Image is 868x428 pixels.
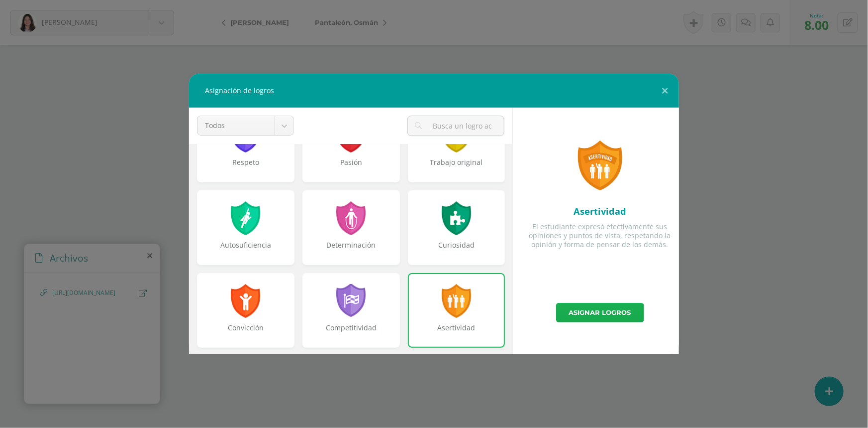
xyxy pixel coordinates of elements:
[197,116,293,135] a: Todos
[409,323,504,343] div: Asertividad
[198,157,293,177] div: Respeto
[529,222,671,250] div: El estudiante expresó efectivamente sus opiniones y puntos de vista, respetando la opinión y form...
[303,323,399,343] div: Competitividad
[409,240,504,260] div: Curiosidad
[303,240,399,260] div: Determinación
[529,205,671,217] div: Asertividad
[556,303,644,322] a: Asignar logros
[651,74,679,108] button: Close (Esc)
[303,157,399,177] div: Pasión
[205,116,267,135] span: Todos
[198,240,293,260] div: Autosuficiencia
[409,157,504,177] div: Trabajo original
[408,116,504,136] input: Busca un logro aquí...
[198,323,293,343] div: Convicción
[189,74,679,108] div: Asignación de logros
